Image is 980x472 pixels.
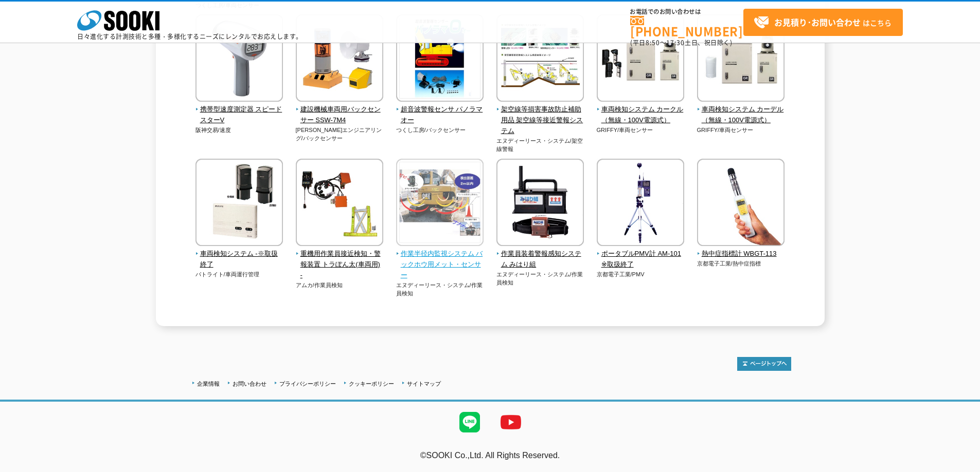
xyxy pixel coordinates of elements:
img: 携帯型速度測定器 スピードスターV [195,14,283,104]
span: はこちら [754,15,892,30]
span: 車両検知システム カークル（無線・100V電源式） [597,104,685,126]
a: 企業情報 [197,381,220,387]
img: 架空線等損害事故防止補助用品 架空線等接近警報システム [496,14,584,104]
span: 作業員装着警報感知システム みはり組 [496,249,584,270]
img: 建設機械車両用バックセンサー SSW-7M4 [296,14,383,104]
span: 車両検知システム カーデル（無線・100V電源式） [697,104,785,126]
a: テストMail [940,462,980,470]
img: 作業半径内監視システム バックホウ用メット・センサー [396,159,484,249]
p: エヌディーリース・システム/架空線警報 [496,137,584,154]
span: 建設機械車両用バックセンサー SSW-7M4 [296,104,384,126]
span: 熱中症指標計 WBGT-113 [697,249,785,259]
span: 8:50 [646,38,660,47]
a: 車両検知システム カーデル（無線・100V電源式） [697,95,785,125]
a: 超音波警報センサ パノラマオー [396,95,484,125]
span: 作業半径内監視システム バックホウ用メット・センサー [396,249,484,280]
p: エヌディーリース・システム/作業員検知 [396,281,484,298]
p: パトライト/車両運行管理 [195,270,283,279]
a: 車両検知システム カークル（無線・100V電源式） [597,95,685,125]
a: お見積り･お問い合わせはこちら [743,9,903,36]
img: 車両検知システム カーデル（無線・100V電源式） [697,14,785,104]
img: 車両検知システム -※取扱終了 [195,159,283,249]
a: 作業員装着警報感知システム みはり組 [496,239,584,270]
img: 熱中症指標計 WBGT-113 [697,159,785,249]
p: [PERSON_NAME]エンジニアリング/バックセンサー [296,126,384,143]
img: トップページへ [737,357,791,371]
a: 建設機械車両用バックセンサー SSW-7M4 [296,95,384,125]
span: 架空線等損害事故防止補助用品 架空線等接近警報システム [496,104,584,136]
span: 重機用作業員接近検知・警報装置 トラぽん太(車両用) - [296,249,384,280]
p: つくし工房/バックセンサー [396,126,484,135]
span: 超音波警報センサ パノラマオー [396,104,484,126]
img: 重機用作業員接近検知・警報装置 トラぽん太(車両用) - [296,159,383,249]
span: 車両検知システム -※取扱終了 [195,249,283,270]
p: GRIFFY/車両センサー [697,126,785,135]
span: (平日 ～ 土日、祝日除く) [630,38,732,47]
span: 17:30 [666,38,685,47]
p: アムカ/作業員検知 [296,281,384,290]
strong: お見積り･お問い合わせ [774,16,861,28]
img: 超音波警報センサ パノラマオー [396,14,484,104]
span: ポータブルPMV計 AM-101※取扱終了 [597,249,685,270]
a: プライバシーポリシー [279,381,336,387]
a: 車両検知システム -※取扱終了 [195,239,283,270]
img: 車両検知システム カークル（無線・100V電源式） [597,14,684,104]
img: ポータブルPMV計 AM-101※取扱終了 [597,159,684,249]
img: 作業員装着警報感知システム みはり組 [496,159,584,249]
a: クッキーポリシー [349,381,394,387]
p: 阪神交易/速度 [195,126,283,135]
img: LINE [449,402,490,443]
p: 京都電子工業/PMV [597,270,685,279]
a: お問い合わせ [233,381,266,387]
p: 日々進化する計測技術と多種・多様化するニーズにレンタルでお応えします。 [77,33,302,40]
a: サイトマップ [407,381,441,387]
a: 重機用作業員接近検知・警報装置 トラぽん太(車両用) - [296,239,384,280]
img: YouTube [490,402,531,443]
a: 架空線等損害事故防止補助用品 架空線等接近警報システム [496,95,584,136]
p: GRIFFY/車両センサー [597,126,685,135]
a: 作業半径内監視システム バックホウ用メット・センサー [396,239,484,280]
span: お電話でのお問い合わせは [630,9,743,15]
a: ポータブルPMV計 AM-101※取扱終了 [597,239,685,270]
a: [PHONE_NUMBER] [630,16,743,37]
p: 京都電子工業/熱中症指標 [697,259,785,268]
a: 携帯型速度測定器 スピードスターV [195,95,283,125]
span: 携帯型速度測定器 スピードスターV [195,104,283,126]
a: 熱中症指標計 WBGT-113 [697,239,785,259]
p: エヌディーリース・システム/作業員検知 [496,270,584,287]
